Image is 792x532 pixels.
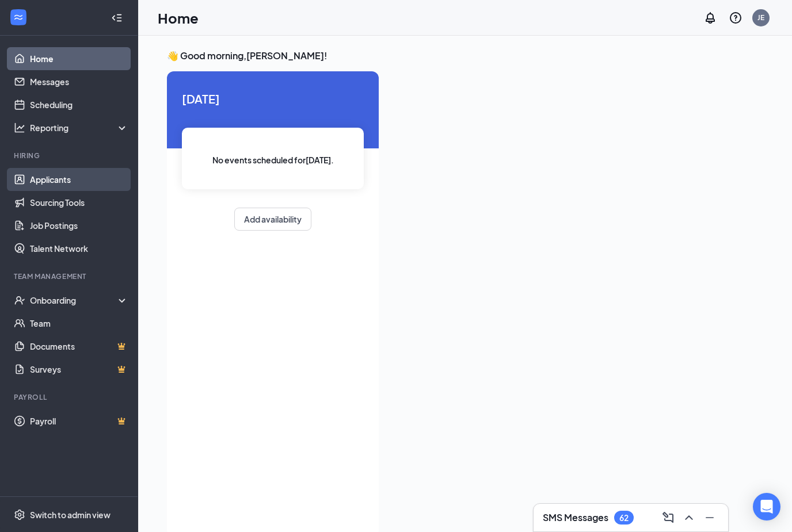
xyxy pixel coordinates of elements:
button: ComposeMessage [659,508,677,527]
button: Add availability [234,208,311,231]
svg: Analysis [14,122,25,133]
span: [DATE] [182,90,364,108]
svg: ComposeMessage [661,511,675,525]
button: ChevronUp [680,508,698,527]
div: Reporting [30,122,129,133]
div: Hiring [14,151,126,160]
h1: Home [158,8,199,28]
svg: Minimize [703,511,717,525]
div: Payroll [14,392,126,402]
svg: WorkstreamLogo [13,12,24,23]
a: Sourcing Tools [30,191,128,214]
span: No events scheduled for [DATE] . [212,154,334,166]
h3: SMS Messages [543,511,608,524]
div: JE [757,13,764,22]
div: Onboarding [30,294,119,306]
h3: 👋 Good morning, [PERSON_NAME] ! [167,49,763,62]
a: Job Postings [30,214,128,237]
div: 62 [619,513,629,523]
div: Open Intercom Messenger [753,493,780,520]
a: Applicants [30,168,128,191]
a: Team [30,312,128,335]
a: Scheduling [30,93,128,116]
a: Home [30,47,128,70]
svg: Settings [14,509,25,520]
div: Switch to admin view [30,509,111,520]
svg: QuestionInfo [729,11,742,25]
a: SurveysCrown [30,358,128,381]
button: Minimize [700,508,719,527]
svg: Notifications [703,11,717,25]
svg: Collapse [111,12,123,24]
a: Talent Network [30,237,128,260]
a: DocumentsCrown [30,335,128,358]
a: Messages [30,70,128,93]
a: PayrollCrown [30,409,128,433]
svg: ChevronUp [682,511,696,525]
svg: UserCheck [14,294,25,306]
div: Team Management [14,271,126,281]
